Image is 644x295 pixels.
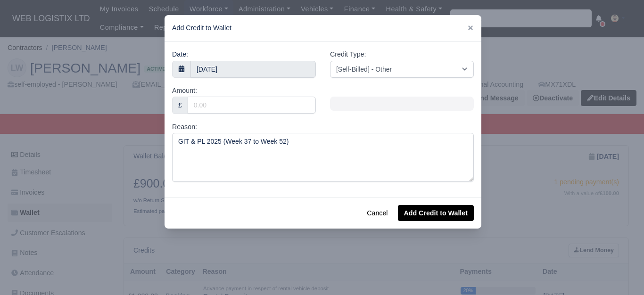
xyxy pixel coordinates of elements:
iframe: Chat Widget [597,250,644,295]
label: Credit Type: [330,49,366,60]
button: Add Credit to Wallet [398,205,474,221]
div: Add Credit to Wallet [165,15,481,41]
label: Date: [172,49,188,60]
input: 0.00 [188,97,316,114]
button: Cancel [361,205,394,221]
label: Reason: [172,122,197,132]
div: £ [172,97,188,114]
label: Amount: [172,85,197,96]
